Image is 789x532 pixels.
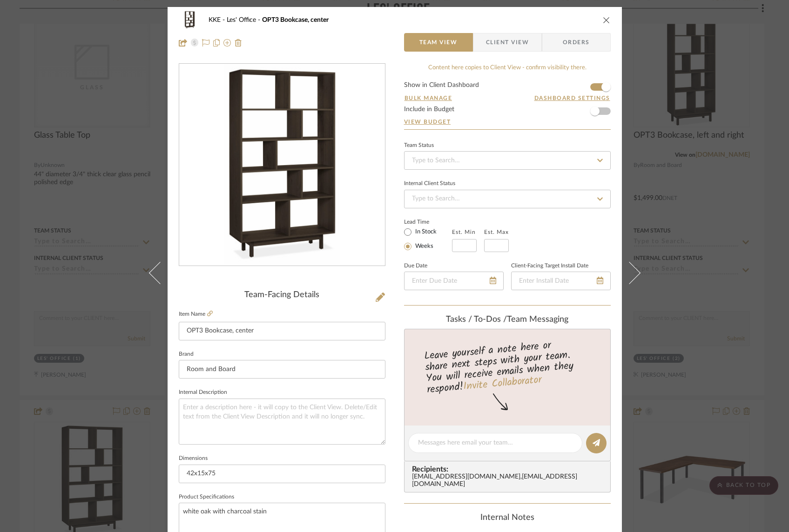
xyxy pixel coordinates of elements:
div: [EMAIL_ADDRESS][DOMAIN_NAME] , [EMAIL_ADDRESS][DOMAIN_NAME] [412,473,607,488]
input: Enter the dimensions of this item [179,465,385,483]
div: Internal Notes [404,513,611,523]
div: Internal Client Status [404,181,455,186]
label: Lead Time [404,218,452,226]
input: Enter Due Date [404,272,504,290]
img: Remove from project [235,39,242,47]
input: Enter Install Date [511,272,611,290]
div: Content here copies to Client View - confirm visibility there. [404,63,611,73]
mat-radio-group: Select item type [404,226,452,252]
label: Est. Max [484,229,509,235]
label: Weeks [413,242,433,251]
input: Type to Search… [404,151,611,170]
span: Team View [419,33,458,52]
span: Orders [553,33,600,52]
label: Item Name [179,310,213,318]
span: Recipients: [412,465,607,473]
a: Invite Collaborator [462,372,542,395]
label: Brand [179,352,194,357]
label: Est. Min [452,229,476,235]
input: Enter Brand [179,360,385,379]
label: Product Specifications [179,495,234,499]
img: 8d55a2a6-bb24-4360-bbbb-28b7774f588e_48x40.jpg [179,11,201,29]
button: Bulk Manage [404,94,453,102]
label: Due Date [404,264,427,268]
span: Tasks / To-Dos / [446,315,507,324]
label: Client-Facing Target Install Date [511,264,588,268]
button: close [602,16,611,24]
span: OPT3 Bookcase, center [262,17,329,23]
img: 8d55a2a6-bb24-4360-bbbb-28b7774f588e_436x436.jpg [224,64,340,266]
a: View Budget [404,118,611,126]
span: KKE [209,17,227,23]
div: Leave yourself a note here or share next steps with your team. You will receive emails when they ... [403,335,612,398]
label: Dimensions [179,456,208,461]
span: Les' Office [227,17,262,23]
input: Enter Item Name [179,322,385,340]
span: Client View [486,33,529,52]
div: Team Status [404,143,434,148]
label: In Stock [413,228,437,236]
button: Dashboard Settings [534,94,611,102]
label: Internal Description [179,390,227,395]
div: 0 [179,64,385,266]
div: Team-Facing Details [179,290,385,300]
div: team Messaging [404,315,611,325]
input: Type to Search… [404,190,611,208]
